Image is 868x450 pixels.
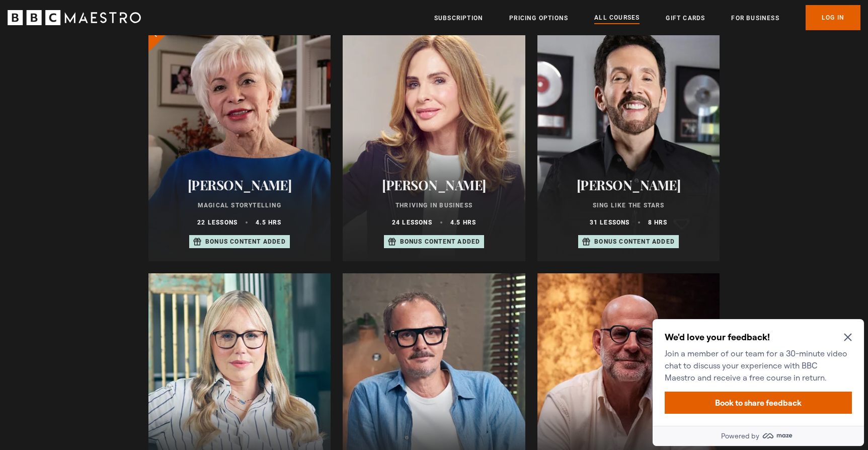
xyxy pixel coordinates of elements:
[197,218,238,227] p: 22 lessons
[392,218,432,227] p: 24 lessons
[343,20,525,261] a: [PERSON_NAME] Thriving in Business 24 lessons 4.5 hrs Bonus content added
[4,4,215,131] div: Optional study invitation
[8,10,141,25] svg: BBC Maestro
[537,20,720,261] a: [PERSON_NAME] Sing Like the Stars 31 lessons 8 hrs Bonus content added
[509,13,568,23] a: Pricing Options
[594,237,675,246] p: Bonus content added
[648,218,668,227] p: 8 hrs
[16,16,199,28] h2: We'd love your feedback!
[16,77,203,99] button: Book to share feedback
[195,18,203,26] button: Close Maze Prompt
[355,177,513,193] h2: [PERSON_NAME]
[590,218,630,227] p: 31 lessons
[434,13,483,23] a: Subscription
[450,218,476,227] p: 4.5 hrs
[161,177,319,193] h2: [PERSON_NAME]
[434,5,860,30] nav: Primary
[161,201,319,210] p: Magical Storytelling
[549,201,708,210] p: Sing Like the Stars
[594,13,640,24] a: All Courses
[4,111,215,131] a: Powered by maze
[666,13,705,23] a: Gift Cards
[256,218,281,227] p: 4.5 hrs
[806,5,860,30] a: Log In
[731,13,779,23] a: For business
[549,177,708,193] h2: [PERSON_NAME]
[205,237,286,246] p: Bonus content added
[16,32,199,68] p: Join a member of our team for a 30-minute video chat to discuss your experience with BBC Maestro ...
[355,201,513,210] p: Thriving in Business
[148,20,331,261] a: [PERSON_NAME] Magical Storytelling 22 lessons 4.5 hrs Bonus content added New
[400,237,481,246] p: Bonus content added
